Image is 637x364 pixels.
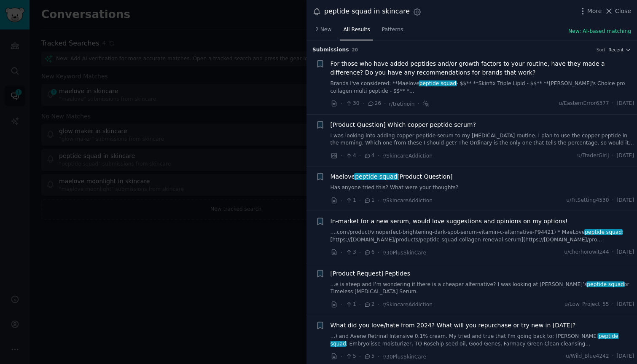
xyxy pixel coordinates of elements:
span: · [363,99,364,108]
span: · [378,196,379,205]
span: 2 New [315,26,331,34]
span: · [341,151,342,160]
span: r/SkincareAddiction [382,198,433,203]
a: All Results [340,23,373,40]
span: Recent [608,47,624,53]
span: r/tretinoin [389,101,415,107]
a: What did you love/hate from 2024? What will you repurchase or try new in [DATE]? [331,321,576,330]
span: peptide squad [419,80,457,86]
span: · [359,151,361,160]
span: r/30PlusSkinCare [382,250,426,256]
a: For those who have added peptides and/or growth factors to your routine, have they made a differe... [331,59,634,77]
span: · [359,248,361,257]
a: [Product Question] Which copper peptide serum? [331,120,476,129]
span: · [612,301,614,308]
span: · [341,300,342,309]
span: 2 [364,301,374,308]
span: 30 [345,100,359,107]
a: ....com/product/vinoperfect-brightening-dark-spot-serum-vitamin-c-alternative-P94421) * MaeLovepe... [331,229,634,244]
span: 3 [345,249,356,256]
span: 1 [345,197,356,204]
span: [DATE] [617,152,634,160]
a: Patterns [379,23,406,40]
span: · [341,99,342,108]
span: 5 [345,353,356,360]
span: · [612,249,614,256]
span: [DATE] [617,353,634,360]
a: Maelovepeptide squad[Product Question] [331,172,453,181]
button: New: AI-based matching [568,28,631,35]
a: I was looking into adding copper peptide serum to my [MEDICAL_DATA] routine. I plan to use the co... [331,132,634,147]
span: All Results [343,26,370,34]
span: · [378,352,379,361]
div: Sort [597,47,606,53]
span: Close [615,7,631,16]
button: Recent [608,47,631,53]
span: 20 [352,47,358,52]
span: 4 [345,152,356,160]
span: u/Wild_Blue4242 [566,353,609,360]
span: · [612,353,614,360]
span: 26 [367,100,381,107]
span: · [378,151,379,160]
span: peptide squad [586,281,625,287]
span: r/SkincareAddiction [382,153,433,159]
span: [DATE] [617,100,634,107]
span: · [341,248,342,257]
span: Maelove [Product Question] [331,172,453,181]
span: 6 [364,249,374,256]
span: 5 [364,353,374,360]
span: r/30PlusSkinCare [382,354,426,360]
span: Submission s [312,46,349,54]
a: 2 New [312,23,334,40]
span: u/FitSetting4530 [566,197,609,204]
span: u/EasternError6377 [559,100,609,107]
span: peptide squad [331,333,618,347]
span: [DATE] [617,197,634,204]
span: Patterns [382,26,403,34]
span: · [359,196,361,205]
span: u/cherhorowitz44 [564,249,609,256]
span: [DATE] [617,249,634,256]
span: 1 [345,301,356,308]
div: peptide squad in skincare [324,6,410,17]
span: · [612,152,614,160]
span: · [359,352,361,361]
span: · [378,300,379,309]
span: 4 [364,152,374,160]
span: r/SkincareAddiction [382,302,433,308]
span: peptide squad [354,173,398,180]
a: ...e is steep and I’m wondering if there is a cheaper alternative? I was looking at [PERSON_NAME]... [331,281,634,296]
span: · [612,100,614,107]
span: · [359,300,361,309]
a: ...) and Avene Retrinal Intensive 0.1% cream. My tried and true that I'm going back to: [PERSON_N... [331,333,634,348]
span: 1 [364,197,374,204]
span: u/TraderGirlJ [577,152,609,160]
button: More [578,7,602,16]
a: In-market for a new serum, would love suggestions and opinions on my options! [331,217,568,226]
span: [DATE] [617,301,634,308]
span: · [341,196,342,205]
a: Brands I've considered: **Maelovepeptide squad- $$** **Skinfix Triple Lipid - $$** **[PERSON_NAME... [331,80,634,95]
span: More [587,7,602,16]
span: · [378,248,379,257]
a: [Product Request] Peptides [331,269,410,278]
span: · [384,99,386,108]
button: Close [605,7,631,16]
span: peptide squad [584,229,623,235]
span: · [612,197,614,204]
span: u/Low_Project_55 [564,301,609,308]
span: · [341,352,342,361]
span: · [417,99,419,108]
a: Has anyone tried this? What were your thoughts? [331,184,634,192]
